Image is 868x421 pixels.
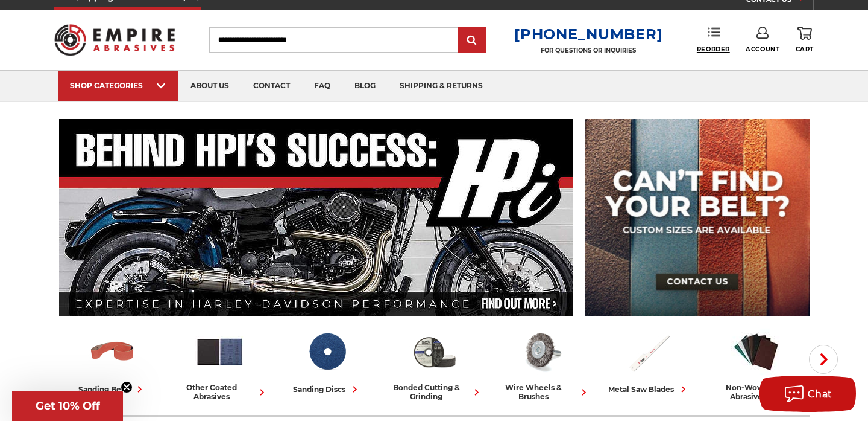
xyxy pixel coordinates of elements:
a: [PHONE_NUMBER] [514,25,662,43]
button: Chat [759,376,856,412]
a: contact [241,71,302,101]
img: Wire Wheels & Brushes [517,327,567,377]
img: Banner for an interview featuring Horsepower Inc who makes Harley performance upgrades featured o... [59,119,573,316]
div: other coated abrasives [171,383,268,401]
div: metal saw blades [608,383,690,396]
img: Metal Saw Blades [624,327,674,377]
div: bonded cutting & grinding [385,383,483,401]
span: Get 10% Off [36,399,100,413]
img: Empire Abrasives [54,16,175,63]
div: wire wheels & brushes [492,383,590,401]
a: faq [302,71,342,101]
div: Get 10% OffClose teaser [12,391,123,421]
button: Next [809,345,838,374]
a: shipping & returns [388,71,495,101]
a: about us [178,71,241,101]
img: Other Coated Abrasives [195,327,245,377]
a: blog [342,71,388,101]
span: Account [746,45,779,53]
img: promo banner for custom belts. [585,119,810,316]
img: Sanding Discs [302,327,352,377]
a: sanding belts [63,327,161,396]
a: non-woven abrasives [707,327,805,401]
div: SHOP CATEGORIES [70,81,166,90]
button: Close teaser [121,381,133,393]
img: Non-woven Abrasives [731,327,781,377]
a: wire wheels & brushes [492,327,590,401]
div: sanding discs [293,383,361,396]
span: Reorder [697,45,730,53]
img: Sanding Belts [87,327,137,377]
a: Cart [796,27,814,53]
a: other coated abrasives [171,327,268,401]
input: Submit [460,28,484,53]
span: Chat [808,388,832,400]
div: non-woven abrasives [707,383,805,401]
p: FOR QUESTIONS OR INQUIRIES [514,47,662,54]
a: bonded cutting & grinding [385,327,483,401]
img: Bonded Cutting & Grinding [409,327,459,377]
a: metal saw blades [600,327,697,396]
span: Cart [796,45,814,53]
a: Reorder [697,27,730,53]
div: sanding belts [78,383,146,396]
a: sanding discs [278,327,376,396]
